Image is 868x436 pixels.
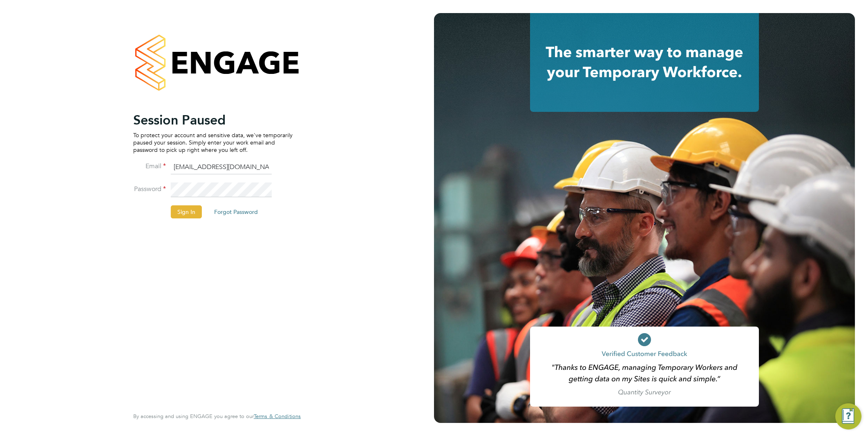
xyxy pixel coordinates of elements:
span: Terms & Conditions [254,413,301,420]
button: Sign In [171,205,202,218]
label: Email [133,162,166,171]
button: Forgot Password [208,205,264,218]
input: Enter your work email... [171,160,272,175]
p: To protect your account and sensitive data, we've temporarily paused your session. Simply enter y... [133,131,293,154]
span: By accessing and using ENGAGE you agree to our [133,413,301,420]
label: Password [133,185,166,194]
button: Engage Resource Center [835,403,861,429]
a: Terms & Conditions [254,413,301,420]
h2: Session Paused [133,112,293,128]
